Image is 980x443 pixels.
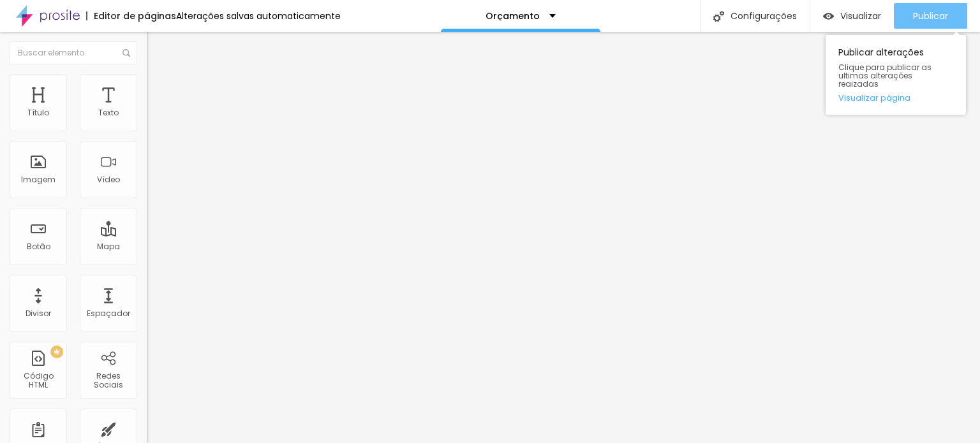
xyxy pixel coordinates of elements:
[147,32,980,443] iframe: Editor
[840,11,881,21] span: Visualizar
[27,242,50,251] div: Botão
[826,35,966,115] div: Publicar alterações
[97,175,120,184] div: Vídeo
[486,11,540,20] p: Orçamento
[21,175,56,184] div: Imagem
[894,3,967,29] button: Publicar
[10,41,137,64] input: Buscar elemento
[838,63,953,89] span: Clique para publicar as ultimas alterações reaizadas
[86,11,176,20] div: Editor de páginas
[98,108,119,117] div: Texto
[823,11,834,22] img: view-1.svg
[26,309,51,318] div: Divisor
[87,309,130,318] div: Espaçador
[913,11,948,21] span: Publicar
[97,242,120,251] div: Mapa
[713,11,724,22] img: Icone
[838,94,953,102] a: Visualizar página
[13,372,63,390] div: Código HTML
[27,108,49,117] div: Título
[122,49,130,57] img: Icone
[176,11,341,20] div: Alterações salvas automaticamente
[83,372,133,390] div: Redes Sociais
[810,3,894,29] button: Visualizar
